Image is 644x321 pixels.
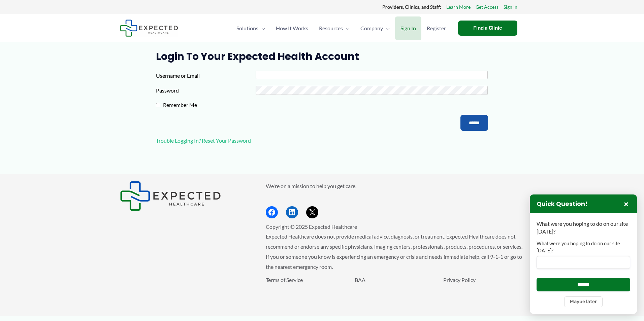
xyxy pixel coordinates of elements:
nav: Primary Site Navigation [231,16,451,40]
label: Password [156,85,256,96]
a: CompanyMenu Toggle [355,16,395,40]
a: Sign In [504,3,517,11]
p: We're on a mission to help you get care. [266,181,524,191]
span: Copyright © 2025 Expected Healthcare [266,223,357,230]
span: Expected Healthcare does not provide medical advice, diagnosis, or treatment. Expected Healthcare... [266,233,522,270]
a: Sign In [395,16,421,40]
span: Sign In [400,16,416,40]
a: Get Access [476,3,498,11]
aside: Footer Widget 1 [120,181,249,211]
h3: Quick Question! [537,200,587,208]
button: Maybe later [564,296,603,307]
a: SolutionsMenu Toggle [231,16,270,40]
a: Privacy Policy [443,277,476,283]
label: Remember Me [160,100,260,110]
aside: Footer Widget 3 [266,275,524,300]
a: Terms of Service [266,277,303,283]
span: How It Works [276,16,308,40]
span: Solutions [236,16,258,40]
a: Learn More [446,3,471,11]
label: What were you hoping to do on our site [DATE]? [537,240,630,254]
p: What were you hoping to do on our site [DATE]? [537,220,630,235]
span: Company [360,16,383,40]
img: Expected Healthcare Logo - side, dark font, small [120,181,221,211]
img: Expected Healthcare Logo - side, dark font, small [120,20,178,37]
a: BAA [355,277,365,283]
a: ResourcesMenu Toggle [314,16,355,40]
button: Close [622,200,630,208]
a: Trouble Logging In? Reset Your Password [156,137,251,144]
a: Find a Clinic [458,21,517,36]
strong: Providers, Clinics, and Staff: [382,4,441,10]
label: Username or Email [156,71,256,81]
span: Menu Toggle [383,16,390,40]
span: Menu Toggle [343,16,350,40]
h1: Login to Your Expected Health Account [156,50,488,63]
span: Menu Toggle [258,16,265,40]
a: Register [421,16,451,40]
span: Register [427,16,446,40]
a: How It Works [270,16,314,40]
aside: Footer Widget 2 [266,181,524,218]
span: Resources [319,16,343,40]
